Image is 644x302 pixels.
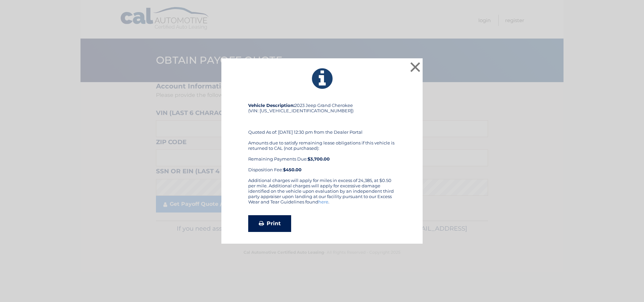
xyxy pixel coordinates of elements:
[248,103,294,108] strong: Vehicle Description:
[409,60,422,74] button: ×
[248,103,396,178] div: 2023 Jeep Grand Cherokee (VIN: [US_VEHICLE_IDENTIFICATION_NUMBER]) Quoted As of: [DATE] 12:30 pm ...
[318,199,328,204] a: here
[248,140,396,172] div: Amounts due to satisfy remaining lease obligations if this vehicle is returned to CAL (not purcha...
[308,156,330,162] b: $3,700.00
[283,167,302,172] strong: $450.00
[248,178,396,210] div: Additional charges will apply for miles in excess of 24,385, at $0.50 per mile. Additional charge...
[248,215,291,232] a: Print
